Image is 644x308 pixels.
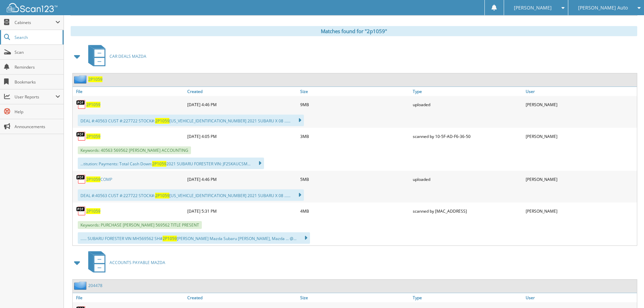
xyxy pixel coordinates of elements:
img: folder2.png [74,75,88,84]
span: 2P1059 [163,236,177,241]
div: [PERSON_NAME] [524,204,637,218]
div: 9MB [299,98,411,111]
img: PDF.png [76,174,86,184]
a: 204478 [88,283,102,288]
a: 2P1059 [86,102,100,108]
div: [DATE] 4:46 PM [186,172,299,186]
span: Cabinets [15,20,55,25]
span: ACCOUNTS PAYABLE MAZDA [110,260,165,265]
a: CAR DEALS MAZDA [84,43,146,70]
img: scan123-logo-white.svg [7,3,57,12]
div: uploaded [411,172,524,186]
span: 2P1059 [152,161,166,167]
a: File [73,87,186,96]
a: Type [411,87,524,96]
img: PDF.png [76,131,86,141]
div: uploaded [411,98,524,111]
div: 4MB [299,204,411,218]
a: Size [299,87,411,96]
span: 2P1059 [86,176,100,182]
span: Bookmarks [15,79,60,85]
a: 2P1059 [86,208,100,214]
div: 5MB [299,172,411,186]
span: Scan [15,49,60,55]
span: [PERSON_NAME] Auto [578,6,628,10]
div: [PERSON_NAME] [524,98,637,111]
iframe: Chat Widget [610,276,644,308]
a: Size [299,293,411,302]
span: User Reports [15,94,55,100]
a: 2P1059COMP [86,176,112,182]
span: Keywords: 40563 569562 [PERSON_NAME] ACCOUNTING [78,146,191,154]
div: [DATE] 5:31 PM [186,204,299,218]
div: [PERSON_NAME] [524,172,637,186]
div: [DATE] 4:05 PM [186,129,299,143]
a: User [524,293,637,302]
span: Keywords: PURCHASE [PERSON_NAME] 569562 TITLE PRESENT [78,221,202,229]
span: Search [15,34,59,40]
a: 2P1059 [88,76,102,82]
div: DEAL #:40563 CUST #:227722 STOCK#: [US_VEHICLE_IDENTIFICATION_NUMBER] 2021 SUBARU X 08 ...... [78,115,304,126]
a: Type [411,293,524,302]
a: Created [186,293,299,302]
div: 3MB [299,129,411,143]
div: DEAL #:40563 CUST #:227722 STOCK#: [US_VEHICLE_IDENTIFICATION_NUMBER] 2021 SUBARU X 08 ...... [78,189,304,201]
img: PDF.png [76,99,86,110]
div: ...... SUBARU FORESTER VIN MH569562 SH# [PERSON_NAME] Mazda Subaru [PERSON_NAME], Mazda ... @... [78,232,310,244]
div: [PERSON_NAME] [524,129,637,143]
div: scanned by [MAC_ADDRESS] [411,204,524,218]
a: User [524,87,637,96]
div: [DATE] 4:46 PM [186,98,299,111]
a: 2P1059 [86,134,100,139]
span: [PERSON_NAME] [514,6,552,10]
span: Help [15,109,60,115]
a: ACCOUNTS PAYABLE MAZDA [84,249,165,276]
div: ...titution: Payments: Total Cash Down: 2021 SUBARU FORESTER VIN: JF2SKAUCSM... [78,158,264,169]
img: folder2.png [74,281,88,290]
div: Matches found for "2p1059" [71,26,637,36]
span: Reminders [15,64,60,70]
img: PDF.png [76,206,86,216]
a: Created [186,87,299,96]
span: Announcements [15,124,60,129]
div: scanned by 10-5F-AD-F6-36-50 [411,129,524,143]
span: CAR DEALS MAZDA [110,53,146,59]
span: 2P1059 [155,118,169,124]
a: File [73,293,186,302]
span: 2P1059 [155,193,169,198]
